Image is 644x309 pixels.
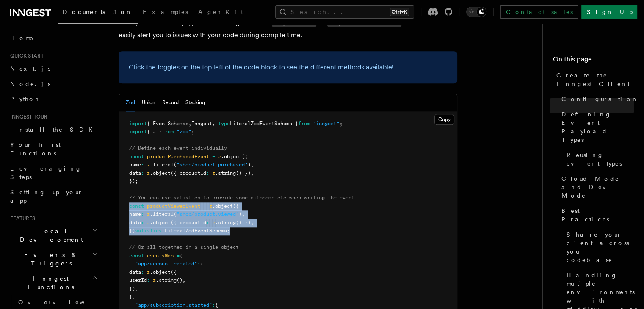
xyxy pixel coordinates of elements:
a: Node.js [7,76,100,91]
span: { EventSchemas [147,121,188,127]
span: ) [239,211,242,217]
span: "shop/product.viewed" [177,211,239,217]
span: Reusing event types [567,151,634,168]
span: data [129,170,141,176]
a: Your first Functions [7,137,100,161]
button: Record [162,94,179,111]
span: : [147,277,150,283]
span: .object [212,203,233,209]
span: = [212,154,215,160]
span: () }) [236,170,251,176]
span: data [129,269,141,275]
span: .object [150,220,171,226]
span: }) [129,286,135,292]
span: z [147,170,150,176]
span: z [209,203,212,209]
a: Python [7,91,100,107]
span: "inngest" [313,121,340,127]
span: Leveraging Steps [10,165,82,180]
span: , [242,211,245,217]
span: : [206,220,209,226]
span: z [218,154,221,160]
span: ({ [242,154,248,160]
button: Stacking [185,94,205,111]
a: Share your client across your codebase [563,227,634,268]
span: data [129,220,141,226]
span: z [147,162,150,168]
span: z [147,211,150,217]
span: : [141,211,144,217]
span: : [141,170,144,176]
a: Reusing event types [563,147,634,171]
span: name [129,211,141,217]
span: , [188,121,191,127]
button: Search...Ctrl+K [275,5,414,19]
a: Leveraging Steps [7,161,100,185]
span: import [129,129,147,135]
span: , [182,277,185,283]
span: "shop/product.purchased" [177,162,248,168]
span: LiteralZodEventSchema } [230,121,298,127]
span: : [141,269,144,275]
span: ({ productId [171,220,206,226]
span: "app/subscription.started" [135,302,212,308]
span: Examples [143,8,188,15]
span: eventsMap [147,253,174,259]
span: { z } [147,129,162,135]
span: Documentation [63,8,133,15]
span: import [129,121,147,127]
span: satisfies [135,228,162,234]
a: Install the SDK [7,122,100,137]
button: Union [142,94,155,111]
button: Toggle dark mode [466,7,486,17]
span: from [298,121,310,127]
span: Cloud Mode and Dev Mode [561,174,634,200]
span: ; [191,129,194,135]
span: } [129,294,132,300]
a: Next.js [7,61,100,76]
span: type [218,121,230,127]
span: ; [227,228,230,234]
a: Setting up your app [7,185,100,208]
span: Inngest Functions [7,274,91,291]
span: ({ [233,203,239,209]
span: Inngest tour [7,113,47,120]
span: ) [248,162,251,168]
span: LiteralZodEventSchema [165,228,227,234]
span: Defining Event Payload Types [561,110,634,144]
span: { [180,253,182,259]
span: ; [340,121,343,127]
span: name [129,162,141,168]
span: const [129,203,144,209]
span: : [212,302,215,308]
span: ({ [171,269,177,275]
span: Your first Functions [10,141,61,157]
a: Configuration [558,91,634,107]
span: z [147,269,150,275]
span: z [147,220,150,226]
span: Best Practices [561,207,634,223]
span: : [141,220,144,226]
a: AgentKit [193,3,248,23]
span: .literal [150,162,174,168]
span: Setting up your app [10,189,83,204]
span: .object [150,269,171,275]
span: ( [174,162,177,168]
span: "zod" [177,129,191,135]
a: Documentation [58,3,138,24]
span: Configuration [561,95,638,103]
span: .object [150,170,171,176]
a: Home [7,30,100,46]
span: // Or all together in a single object [129,244,239,250]
span: , [135,286,138,292]
span: ({ productId [171,170,206,176]
span: Events & Triggers [7,251,92,268]
span: const [129,154,144,160]
a: Contact sales [500,5,578,19]
h4: On this page [553,54,634,68]
button: Zod [126,94,135,111]
button: Events & Triggers [7,247,100,271]
span: Quick start [7,52,44,59]
span: , [212,121,215,127]
span: const [129,253,144,259]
